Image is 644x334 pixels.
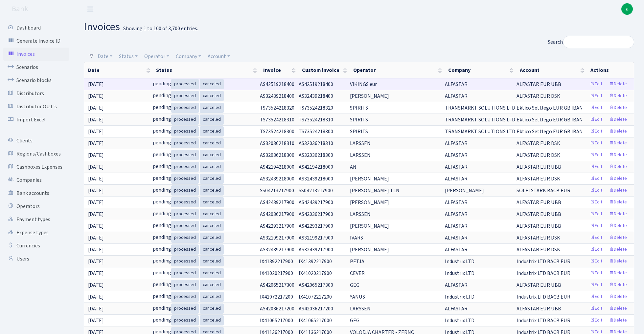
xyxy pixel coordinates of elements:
[3,87,69,100] a: Distributors
[152,267,259,279] td: pending
[3,74,69,87] a: Scenario blocks
[350,198,389,206] span: [PERSON_NAME]
[299,93,333,100] span: AS32439218400
[299,293,332,301] span: IX41072217200
[350,317,359,324] span: GEG
[88,282,104,289] span: [DATE]
[3,160,69,174] a: Cashboxes Expenses
[260,293,293,301] span: IX41072217200
[587,115,605,125] a: Edit
[260,104,294,112] span: TS73524218320
[88,246,104,253] span: [DATE]
[3,100,69,113] a: Distributor OUT's
[3,147,69,160] a: Regions/Cashboxes
[152,114,259,125] td: pending
[260,140,294,147] span: AS32036218310
[445,246,468,254] span: ALFASTAR
[171,126,199,136] a: processed
[152,314,259,326] td: pending
[88,234,104,241] span: [DATE]
[88,222,104,230] span: [DATE]
[260,93,294,100] span: AS32439218400
[587,221,605,231] a: Edit
[350,305,371,313] span: LARSSEN
[200,162,224,172] a: canceled
[200,126,224,136] a: canceled
[152,208,259,220] td: pending
[260,199,294,206] span: AS42439217900
[350,139,371,147] span: LARSSEN
[445,80,468,88] span: ALFASTAR
[606,209,630,219] a: Delete
[88,152,104,159] span: [DATE]
[299,128,333,135] span: TS73524218300
[260,81,294,88] span: AS42519218400
[88,317,104,324] span: [DATE]
[606,91,630,101] a: Delete
[299,317,332,324] span: IX41065217000
[517,92,560,100] span: ALFASTAR EUR DSK
[200,185,224,196] a: canceled
[259,62,298,78] th: Invoice : activate to sort column ascending
[299,116,333,123] span: TS73524218310
[152,303,259,314] td: pending
[200,138,224,148] a: canceled
[171,280,199,290] a: processed
[84,62,152,78] th: Date : activate to sort column ascending
[517,163,561,171] span: ALFASTAR EUR UBB
[88,128,104,135] span: [DATE]
[445,198,468,206] span: ALFASTAR
[260,317,293,324] span: IX41065217000
[299,246,333,253] span: AS32439217900
[587,185,605,196] a: Edit
[517,198,561,206] span: ALFASTAR EUR UBB
[350,128,368,136] span: SPIRITS
[517,234,560,242] span: ALFASTAR EUR DSK
[586,62,634,78] th: Actions
[299,258,332,265] span: IX41392217900
[260,163,294,171] span: AS42194218000
[152,161,259,173] td: pending
[517,128,583,136] span: Ektico Settlego EUR GB IBAN
[299,199,333,206] span: AS42439217900
[200,256,224,266] a: canceled
[445,139,468,147] span: ALFASTAR
[171,315,199,325] a: processed
[88,270,104,277] span: [DATE]
[260,211,294,218] span: AS42036217900
[517,151,560,159] span: ALFASTAR EUR DSK
[3,252,69,265] a: Users
[171,303,199,314] a: processed
[3,61,69,74] a: Scenarios
[260,222,294,230] span: AS42293217900
[82,4,99,14] button: Toggle navigation
[152,125,259,137] td: pending
[299,211,333,218] span: AS42036217900
[3,213,69,226] a: Payment types
[563,36,634,48] input: Search
[445,104,515,112] span: TRANSMARKT SOLUTIONS LTD
[88,140,104,147] span: [DATE]
[517,281,561,289] span: ALFASTAR EUR UBB
[152,243,259,255] td: pending
[587,103,605,113] a: Edit
[88,187,104,194] span: [DATE]
[171,138,199,148] a: processed
[350,293,365,301] span: YANUS
[260,258,293,265] span: IX41392217900
[587,174,605,184] a: Edit
[517,210,561,218] span: ALFASTAR EUR UBB
[171,292,199,302] a: processed
[3,48,69,61] a: Invoices
[350,281,359,289] span: GEG
[445,234,468,242] span: ALFASTAR
[587,280,605,290] a: Edit
[445,317,474,324] span: Industrix LTD
[84,19,120,34] span: invoices
[200,209,224,219] a: canceled
[606,256,630,266] a: Delete
[444,62,516,78] th: Company : activate to sort column ascending
[587,256,605,266] a: Edit
[606,79,630,89] a: Delete
[200,174,224,184] a: canceled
